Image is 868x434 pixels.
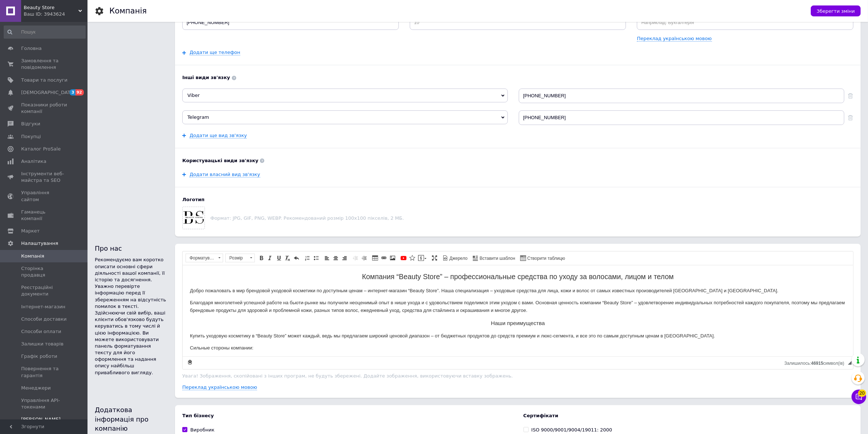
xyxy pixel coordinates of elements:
span: Гаманець компанії [21,209,67,222]
div: Ваш ID: 3943624 [24,11,87,17]
span: Головна [21,45,42,52]
a: Створити таблицю [519,254,566,262]
a: Видалити форматування [284,254,292,262]
a: Підкреслений (Ctrl+U) [275,254,283,262]
a: Розмір [225,254,255,262]
span: Управління сайтом [21,189,67,203]
a: Зробити резервну копію зараз [186,358,194,366]
span: Покупці [21,133,41,140]
a: По лівому краю [323,254,331,262]
span: 92 [75,89,84,95]
span: Управління API-токенами [21,397,67,410]
button: Чат з покупцем20 [852,390,866,404]
div: Додаткова інформація про компанію [95,405,168,433]
a: Форматування [186,254,223,262]
a: Переклад українською мовою [182,384,257,390]
span: Форматування [186,254,216,262]
a: Вставити/видалити нумерований список [303,254,311,262]
a: Зображення [389,254,397,262]
span: Інтернет-магазин [21,304,65,310]
a: Вставити/Редагувати посилання (Ctrl+L) [380,254,388,262]
b: Логотип [182,196,853,203]
a: Додати ще телефон [190,50,240,55]
button: Зберегти зміни [811,5,861,16]
span: Зберегти зміни [817,8,855,14]
span: Залишки товарів [21,341,63,347]
input: +38 096 0000000 [182,15,399,30]
span: 20 [858,390,866,397]
a: Додати відео з YouTube [400,254,408,262]
span: Менеджери [21,385,51,391]
a: Таблиця [371,254,379,262]
span: Повернення та гарантія [21,365,67,379]
h3: Наши преимущества [7,55,663,61]
a: Вставити/видалити маркований список [312,254,320,262]
input: 10 [410,15,626,30]
div: Кiлькiсть символiв [785,359,848,366]
span: 46915 [811,361,823,366]
span: Показники роботи компанії [21,102,67,115]
span: [DEMOGRAPHIC_DATA] [21,89,75,96]
iframe: Редактор, 97FE63CD-AC53-466E-95CC-3CF742F81E02 [183,265,853,356]
span: Налаштування [21,240,58,247]
span: Реєстраційні документи [21,284,67,297]
span: Сторінка продавця [21,265,67,278]
b: Сертифікати [523,413,854,419]
h2: Компания “Beauty Store” – профессиональные средства по уходу за волосами, лицом и телом [7,7,663,16]
a: По центру [332,254,340,262]
a: Вставити іконку [408,254,416,262]
div: Про нас [95,244,168,253]
span: Створити таблицю [526,255,565,262]
div: Виробник [190,427,214,433]
input: Наприклад: Бухгалтерія [637,15,853,30]
span: Каталог ProSale [21,146,61,152]
span: Маркет [21,228,40,234]
body: Редактор, 97FE63CD-AC53-466E-95CC-3CF742F81E02 [7,7,663,282]
span: Графік роботи [21,353,57,360]
span: Товари та послуги [21,77,67,83]
a: Максимізувати [431,254,439,262]
span: Інструменти веб-майстра та SEO [21,171,67,184]
span: Компанія [21,253,44,259]
a: Курсив (Ctrl+I) [266,254,274,262]
a: Збільшити відступ [360,254,368,262]
p: Благодаря многолетней успешной работе на бьюти-рынке мы получили неоценимый опыт в нише ухода и с... [7,34,663,49]
span: Джерело [448,255,468,262]
h1: Компанія [109,7,147,15]
span: Telegram [187,114,209,120]
span: Замовлення та повідомлення [21,58,67,71]
a: Зменшити відступ [351,254,359,262]
a: Джерело [441,254,469,262]
a: Вставити повідомлення [417,254,428,262]
span: Способи оплати [21,328,61,335]
b: Тип бізнесу [182,413,513,419]
span: Beauty Store [24,4,78,11]
span: Вставити шаблон [479,255,515,262]
span: Способи доставки [21,316,67,322]
b: Інші види зв'язку [182,74,853,81]
div: ISO 9000/9001/9004/19011: 2000 [532,427,612,433]
span: 3 [70,89,75,95]
p: Увага! Зображення, скопійовані з інших програм, не будуть збережені. Додайте зображення, використ... [182,373,853,379]
a: Повернути (Ctrl+Z) [292,254,300,262]
p: Формат: JPG, GIF, PNG, WEBP. Рекомендований розмір 100х100 пікселів, 2 МБ. [210,215,853,221]
a: Вставити шаблон [472,254,517,262]
span: Розмір [226,254,248,262]
a: Додати ще вид зв'язку [190,133,247,138]
p: Добро пожаловать в мир брендовой уходовой косметики по доступным ценам – интернет-магазин “Beauty... [7,22,663,30]
span: Viber [187,93,200,98]
a: Додати власний вид зв'язку [190,172,260,177]
p: Сильные стороны компании: [7,79,663,87]
span: Потягніть для зміни розмірів [848,361,852,365]
p: Купить уходовую косметику в “Beauty Store” может каждый, ведь мы предлагаем широкий ценовой диапа... [7,67,663,75]
a: По правому краю [340,254,349,262]
a: Переклад українською мовою [637,36,712,42]
b: Користувацькі види зв'язку [182,157,853,164]
span: Відгуки [21,121,40,127]
div: Рекомендуємо вам коротко описати основні сфери діяльності вашої компанії, її історію та досягненн... [95,257,168,376]
a: Жирний (Ctrl+B) [257,254,265,262]
input: Пошук [4,26,86,39]
span: Аналітика [21,158,46,165]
